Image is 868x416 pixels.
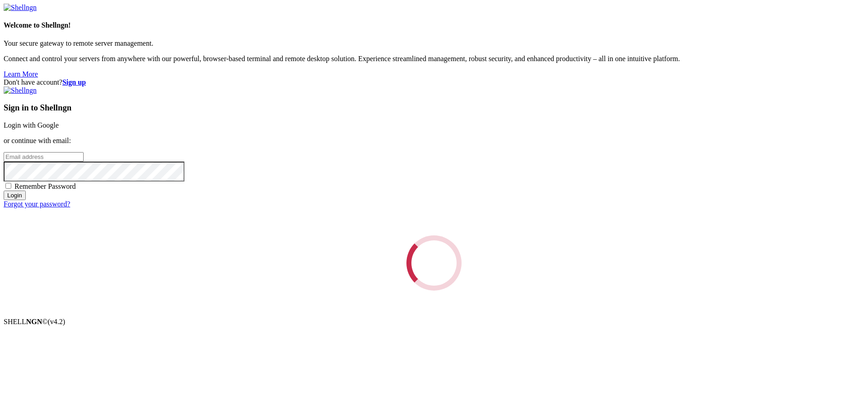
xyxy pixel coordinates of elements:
div: Don't have account? [4,78,864,86]
input: Login [4,191,26,200]
a: Login with Google [4,121,59,129]
span: Remember Password [14,182,76,190]
div: Loading... [406,235,462,291]
p: Your secure gateway to remote server management. [4,39,864,48]
h3: Sign in to Shellngn [4,103,864,113]
img: Shellngn [4,4,37,12]
span: SHELL © [4,318,65,325]
span: 4.2.0 [48,318,66,325]
h4: Welcome to Shellngn! [4,21,864,29]
img: Shellngn [4,86,37,95]
p: Connect and control your servers from anywhere with our powerful, browser-based terminal and remo... [4,55,864,63]
input: Remember Password [5,183,11,189]
a: Forgot your password? [4,200,70,208]
b: NGN [26,318,42,325]
p: or continue with email: [4,137,864,145]
a: Learn More [4,70,38,78]
input: Email address [4,152,84,162]
a: Sign up [62,78,86,86]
